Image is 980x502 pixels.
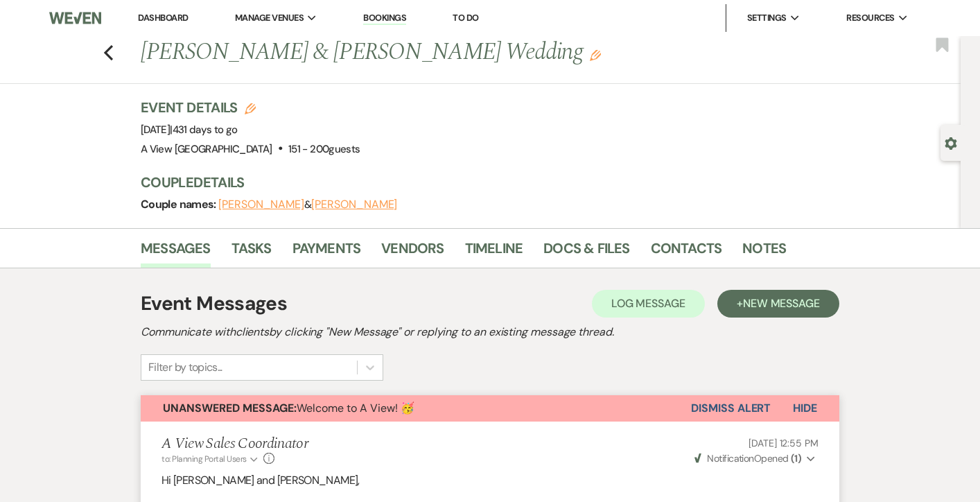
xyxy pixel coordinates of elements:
span: Resources [846,11,894,25]
button: to: Planning Portal Users [161,453,260,465]
div: Filter by topics... [148,359,222,376]
button: Log Message [592,290,705,318]
span: [DATE] [141,123,238,137]
span: | [170,123,237,137]
h1: [PERSON_NAME] & [PERSON_NAME] Wedding [141,36,762,69]
a: Payments [292,237,361,268]
a: Notes [742,237,786,268]
button: NotificationOpened (1) [692,451,819,466]
span: Log Message [611,296,685,311]
span: 431 days to go [173,123,238,137]
h2: Communicate with clients by clicking "New Message" or replying to an existing message thread. [141,324,839,340]
h3: Event Details [141,98,360,117]
a: Vendors [381,237,444,268]
button: +New Message [717,290,839,318]
span: 151 - 200 guests [288,142,360,156]
a: Timeline [465,237,523,268]
h3: Couple Details [141,173,917,192]
img: Weven Logo [49,3,101,33]
a: Dashboard [138,12,188,24]
span: Notification [707,452,753,465]
span: [DATE] 12:55 PM [749,437,819,449]
a: Bookings [363,12,406,25]
span: to: Planning Portal Users [161,453,247,465]
span: New Message [743,296,820,311]
span: Manage Venues [235,11,304,25]
a: To Do [453,12,478,24]
button: Edit [590,49,601,61]
a: Messages [141,237,211,268]
button: Unanswered Message:Welcome to A View! 🥳 [141,395,691,422]
h5: A View Sales Coordinator [161,435,308,453]
strong: Unanswered Message: [163,401,297,415]
a: Docs & Files [543,237,629,268]
span: Hi [PERSON_NAME] and [PERSON_NAME], [161,473,360,487]
span: Couple names: [141,197,218,211]
button: [PERSON_NAME] [218,199,304,210]
a: Contacts [651,237,722,268]
button: Open lead details [945,136,957,149]
span: Hide [793,401,817,415]
button: [PERSON_NAME] [311,199,397,210]
span: A View [GEOGRAPHIC_DATA] [141,142,272,156]
a: Tasks [231,237,272,268]
span: Settings [747,11,787,25]
button: Hide [771,395,839,422]
h1: Event Messages [141,289,287,318]
span: Welcome to A View! 🥳 [163,401,414,415]
button: Dismiss Alert [691,395,771,422]
span: Opened [694,452,801,465]
strong: ( 1 ) [791,452,801,465]
span: & [218,198,397,211]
